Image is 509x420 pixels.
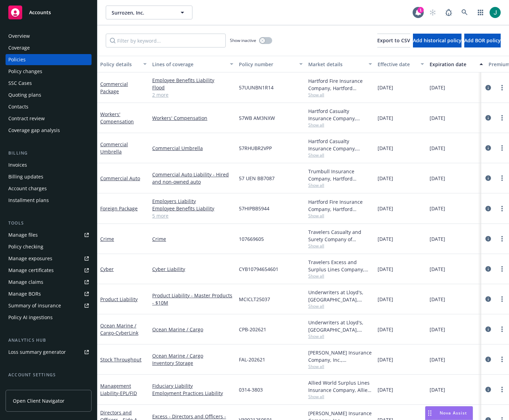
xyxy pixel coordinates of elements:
[6,159,92,170] a: Invoices
[498,385,506,394] a: more
[308,364,372,369] span: Show all
[239,205,269,212] span: 57HIPBB5944
[152,235,233,243] a: Crime
[8,195,49,206] div: Installment plans
[106,6,192,19] button: Surrozen, Inc.
[484,385,492,394] a: circleInformation
[308,243,372,249] span: Show all
[474,6,488,19] a: Switch app
[100,356,141,363] a: Stock Throughput
[378,175,393,182] span: [DATE]
[8,101,28,112] div: Contacts
[8,229,38,240] div: Manage files
[498,84,506,92] a: more
[498,355,506,364] a: more
[239,61,295,68] div: Policy number
[377,34,410,47] button: Export to CSV
[413,37,461,44] span: Add historical policy
[413,34,461,47] button: Add historical policy
[8,347,66,358] div: Loss summary generator
[484,265,492,273] a: circleInformation
[100,61,139,68] div: Policy details
[430,356,445,363] span: [DATE]
[100,175,140,182] a: Commercial Auto
[308,289,372,303] div: Underwriters at Lloyd's, [GEOGRAPHIC_DATA], [PERSON_NAME] of [GEOGRAPHIC_DATA], Clinical Trials I...
[106,34,226,47] input: Filter by keyword...
[308,259,372,273] div: Travelers Excess and Surplus Lines Company, Travelers Insurance, CRC Group
[378,386,393,393] span: [DATE]
[239,114,275,122] span: 57WB AM3NXW
[6,171,92,182] a: Billing updates
[8,42,30,53] div: Coverage
[484,355,492,364] a: circleInformation
[152,145,233,152] a: Commercial Umbrella
[6,253,92,264] a: Manage exposures
[430,84,445,91] span: [DATE]
[440,410,467,416] span: Nova Assist
[6,78,92,89] a: SSC Cases
[149,56,236,72] button: Lines of coverage
[430,61,475,68] div: Expiration date
[8,171,43,182] div: Billing updates
[305,56,375,72] button: Market details
[97,56,149,72] button: Policy details
[308,273,372,279] span: Show all
[8,381,38,392] div: Service team
[464,37,501,44] span: Add BOR policy
[6,101,92,112] a: Contacts
[152,171,233,185] a: Commercial Auto Liability - Hired and non-owned auto
[8,300,61,311] div: Summary of insurance
[484,114,492,122] a: circleInformation
[152,265,233,273] a: Cyber Liability
[484,204,492,213] a: circleInformation
[6,381,92,392] a: Service team
[378,84,393,91] span: [DATE]
[152,212,233,219] a: 5 more
[8,159,27,170] div: Invoices
[484,174,492,182] a: circleInformation
[498,204,506,213] a: more
[239,175,275,182] span: 57 UEN BB7087
[8,78,32,89] div: SSC Cases
[425,406,473,420] button: Nova Assist
[427,56,486,72] button: Expiration date
[100,81,128,95] a: Commercial Package
[8,253,52,264] div: Manage exposures
[308,349,372,364] div: [PERSON_NAME] Insurance Company, Inc., [PERSON_NAME] Group, [PERSON_NAME] Cargo
[484,325,492,333] a: circleInformation
[230,37,256,43] span: Show inactive
[498,235,506,243] a: more
[6,30,92,42] a: Overview
[6,300,92,311] a: Summary of insurance
[430,235,445,243] span: [DATE]
[8,30,30,42] div: Overview
[308,168,372,182] div: Trumbull Insurance Company, Hartford Insurance Group
[239,296,270,303] span: MCICLT25037
[6,89,92,100] a: Quoting plans
[152,61,226,68] div: Lines of coverage
[308,107,372,122] div: Hartford Casualty Insurance Company, Hartford Insurance Group
[100,296,138,303] a: Product Liability
[308,333,372,339] span: Show all
[239,386,263,393] span: 0314-3803
[6,183,92,194] a: Account charges
[152,91,233,98] a: 2 more
[308,122,372,128] span: Show all
[308,77,372,92] div: Hartford Fire Insurance Company, Hartford Insurance Group
[378,296,393,303] span: [DATE]
[308,152,372,158] span: Show all
[6,277,92,288] a: Manage claims
[377,37,410,44] span: Export to CSV
[308,394,372,400] span: Show all
[484,235,492,243] a: circleInformation
[100,236,114,242] a: Crime
[425,406,434,420] div: Drag to move
[236,56,305,72] button: Policy number
[152,382,233,390] a: Fiduciary Liability
[308,213,372,219] span: Show all
[239,84,274,91] span: 57UUNBN1R14
[375,56,427,72] button: Effective date
[430,114,445,122] span: [DATE]
[484,295,492,303] a: circleInformation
